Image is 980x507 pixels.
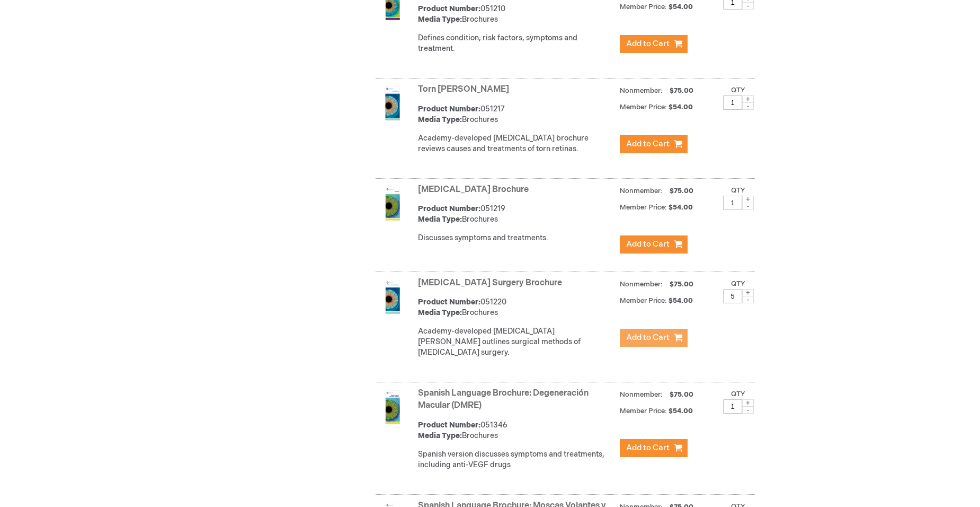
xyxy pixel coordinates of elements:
label: Qty [731,279,745,288]
strong: Nonmember: [620,278,663,291]
strong: Product Number: [418,421,480,430]
span: $75.00 [668,390,695,399]
input: Qty [723,399,742,414]
div: Spanish version discusses symptoms and treatments, including anti-VEGF drugs [418,449,614,470]
strong: Media Type: [418,308,462,317]
strong: Member Price: [620,203,667,212]
strong: Media Type: [418,15,462,24]
span: $75.00 [668,187,695,195]
strong: Product Number: [418,204,480,213]
img: Spanish Language Brochure: Degeneración Macular (DMRE) [376,390,409,424]
label: Qty [731,186,745,195]
button: Add to Cart [620,329,688,347]
img: Torn Retina Brochure [376,86,409,120]
div: Discusses symptoms and treatments. [418,233,614,243]
strong: Nonmember: [620,185,663,198]
label: Qty [731,86,745,94]
strong: Media Type: [418,115,462,124]
button: Add to Cart [620,135,688,153]
div: 051346 Brochures [418,420,614,441]
button: Add to Cart [620,35,688,53]
strong: Member Price: [620,296,667,305]
strong: Media Type: [418,215,462,224]
a: [MEDICAL_DATA] Brochure [418,185,529,195]
strong: Member Price: [620,3,667,11]
div: 051210 Brochures [418,4,614,25]
span: Add to Cart [626,139,670,149]
a: [MEDICAL_DATA] Surgery Brochure [418,278,562,288]
strong: Product Number: [418,4,480,13]
strong: Nonmember: [620,84,663,98]
strong: Member Price: [620,407,667,415]
label: Qty [731,390,745,398]
input: Qty [723,95,742,110]
strong: Nonmember: [620,388,663,401]
strong: Product Number: [418,104,480,113]
strong: Product Number: [418,298,480,307]
button: Add to Cart [620,235,688,253]
span: Add to Cart [626,443,670,453]
input: Qty [723,196,742,210]
span: $75.00 [668,280,695,289]
span: Add to Cart [626,333,670,343]
button: Add to Cart [620,439,688,457]
span: $75.00 [668,86,695,95]
span: Add to Cart [626,39,670,49]
input: Qty [723,289,742,303]
img: Vitrectomy Surgery Brochure [376,280,409,314]
a: Spanish Language Brochure: Degeneración Macular (DMRE) [418,388,589,410]
div: Academy-developed [MEDICAL_DATA] [PERSON_NAME] outlines surgical methods of [MEDICAL_DATA] surgery. [418,326,614,358]
div: Defines condition, risk factors, symptoms and treatment. [418,33,614,54]
div: 051219 Brochures [418,204,614,225]
a: Torn [PERSON_NAME] [418,84,509,94]
strong: Media Type: [418,431,462,440]
span: $54.00 [669,407,694,415]
strong: Member Price: [620,103,667,111]
img: Uveitis Brochure [376,187,409,221]
span: $54.00 [669,296,694,305]
div: Academy-developed [MEDICAL_DATA] brochure reviews causes and treatments of torn retinas. [418,133,614,154]
span: $54.00 [669,103,694,111]
span: $54.00 [669,203,694,212]
span: $54.00 [669,3,694,11]
div: 051220 Brochures [418,297,614,318]
div: 051217 Brochures [418,104,614,125]
span: Add to Cart [626,239,670,249]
